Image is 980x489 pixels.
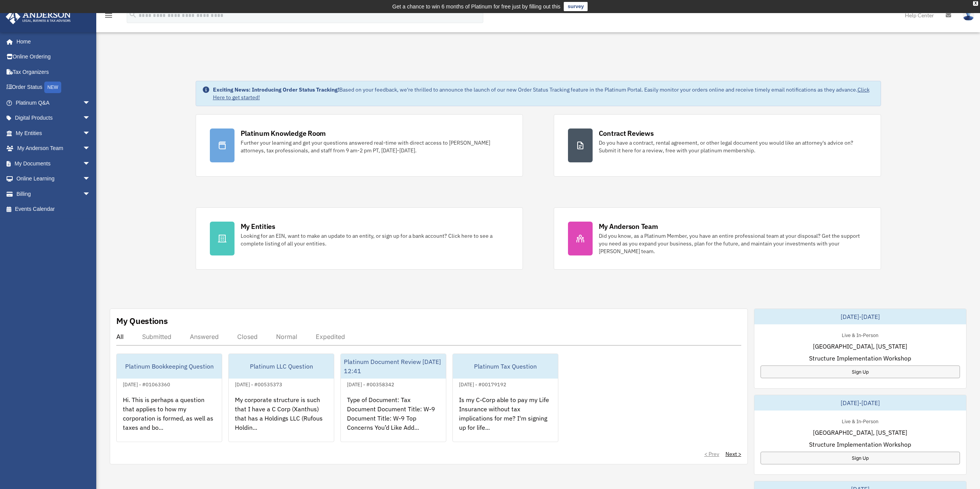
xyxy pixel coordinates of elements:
[599,232,867,255] div: Did you know, as a Platinum Member, you have an entire professional team at your disposal? Get th...
[341,380,400,388] div: [DATE] - #00358342
[83,171,98,187] span: arrow_drop_down
[241,232,509,247] div: Looking for an EIN, want to make an update to an entity, or sign up for a bank account? Click her...
[196,207,523,270] a: My Entities Looking for an EIN, want to make an update to an entity, or sign up for a bank accoun...
[5,125,102,141] a: My Entitiesarrow_drop_down
[809,354,911,363] span: Structure Implementation Workshop
[229,380,288,388] div: [DATE] - #00535373
[599,139,867,154] div: Do you have a contract, rental agreement, or other legal document you would like an attorney's ad...
[725,450,741,458] a: Next >
[5,95,102,110] a: Platinum Q&Aarrow_drop_down
[117,380,176,388] div: [DATE] - #01063360
[5,110,102,126] a: Digital Productsarrow_drop_down
[5,141,102,156] a: My Anderson Teamarrow_drop_down
[813,428,907,437] span: [GEOGRAPHIC_DATA], [US_STATE]
[83,125,98,141] span: arrow_drop_down
[213,86,869,101] a: Click Here to get started!
[599,222,658,231] div: My Anderson Team
[241,129,326,138] div: Platinum Knowledge Room
[142,333,171,340] div: Submitted
[5,202,102,217] a: Events Calendar
[44,82,61,93] div: NEW
[316,333,345,340] div: Expedited
[213,86,874,101] div: Based on your feedback, we're thrilled to announce the launch of our new Order Status Tracking fe...
[5,34,98,49] a: Home
[761,452,960,464] a: Sign Up
[5,156,102,171] a: My Documentsarrow_drop_down
[213,86,339,93] strong: Exciting News: Introducing Order Status Tracking!
[564,2,588,11] a: survey
[836,417,885,425] div: Live & In-Person
[973,1,978,6] div: close
[190,333,219,340] div: Answered
[104,13,113,20] a: menu
[241,139,509,154] div: Further your learning and get your questions answered real-time with direct access to [PERSON_NAM...
[813,342,907,351] span: [GEOGRAPHIC_DATA], [US_STATE]
[83,110,98,126] span: arrow_drop_down
[554,114,881,177] a: Contract Reviews Do you have a contract, rental agreement, or other legal document you would like...
[341,354,446,379] div: Platinum Document Review [DATE] 12:41
[276,333,297,340] div: Normal
[3,9,73,24] img: Anderson Advisors Platinum Portal
[761,365,960,378] a: Sign Up
[117,389,222,449] div: Hi. This is perhaps a question that applies to how my corporation is formed, as well as taxes and...
[229,389,334,449] div: My corporate structure is such that I have a C Corp (Xanthus) that has a Holdings LLC (Rufous Hol...
[104,11,113,20] i: menu
[237,333,258,340] div: Closed
[116,354,222,442] a: Platinum Bookkeeping Question[DATE] - #01063360Hi. This is perhaps a question that applies to how...
[228,354,334,442] a: Platinum LLC Question[DATE] - #00535373My corporate structure is such that I have a C Corp (Xanth...
[5,64,102,80] a: Tax Organizers
[452,354,558,442] a: Platinum Tax Question[DATE] - #00179192Is my C-Corp able to pay my Life Insurance without tax imp...
[453,380,513,388] div: [DATE] - #00179192
[241,222,275,231] div: My Entities
[229,354,334,379] div: Platinum LLC Question
[836,330,885,339] div: Live & In-Person
[116,315,168,327] div: My Questions
[453,389,558,449] div: Is my C-Corp able to pay my Life Insurance without tax implications for me? I'm signing up for li...
[83,141,98,157] span: arrow_drop_down
[5,49,102,65] a: Online Ordering
[599,129,654,138] div: Contract Reviews
[117,354,222,379] div: Platinum Bookkeeping Question
[340,354,446,442] a: Platinum Document Review [DATE] 12:41[DATE] - #00358342Type of Document: Tax Document Document Ti...
[754,309,966,324] div: [DATE]-[DATE]
[83,156,98,172] span: arrow_drop_down
[754,395,966,411] div: [DATE]-[DATE]
[5,80,102,95] a: Order StatusNEW
[5,186,102,202] a: Billingarrow_drop_down
[116,333,124,340] div: All
[554,207,881,270] a: My Anderson Team Did you know, as a Platinum Member, you have an entire professional team at your...
[129,10,137,19] i: search
[5,171,102,187] a: Online Learningarrow_drop_down
[963,10,974,21] img: User Pic
[83,186,98,202] span: arrow_drop_down
[83,95,98,111] span: arrow_drop_down
[196,114,523,177] a: Platinum Knowledge Room Further your learning and get your questions answered real-time with dire...
[341,389,446,449] div: Type of Document: Tax Document Document Title: W-9 Document Title: W-9 Top Concerns You’d Like Ad...
[809,440,911,449] span: Structure Implementation Workshop
[453,354,558,379] div: Platinum Tax Question
[392,2,561,11] div: Get a chance to win 6 months of Platinum for free just by filling out this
